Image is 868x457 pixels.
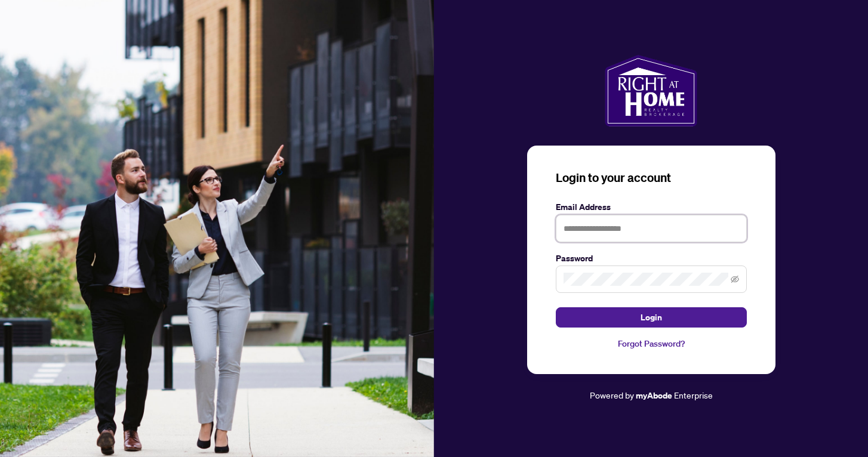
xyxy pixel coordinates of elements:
img: ma-logo [605,55,697,126]
span: eye-invisible [731,275,739,283]
span: Login [641,308,662,327]
span: Powered by [590,390,634,400]
a: Forgot Password? [556,337,747,350]
a: myAbode [636,389,672,402]
label: Email Address [556,200,747,214]
span: Enterprise [674,390,713,400]
label: Password [556,252,747,265]
h3: Login to your account [556,169,747,186]
button: Login [556,307,747,328]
